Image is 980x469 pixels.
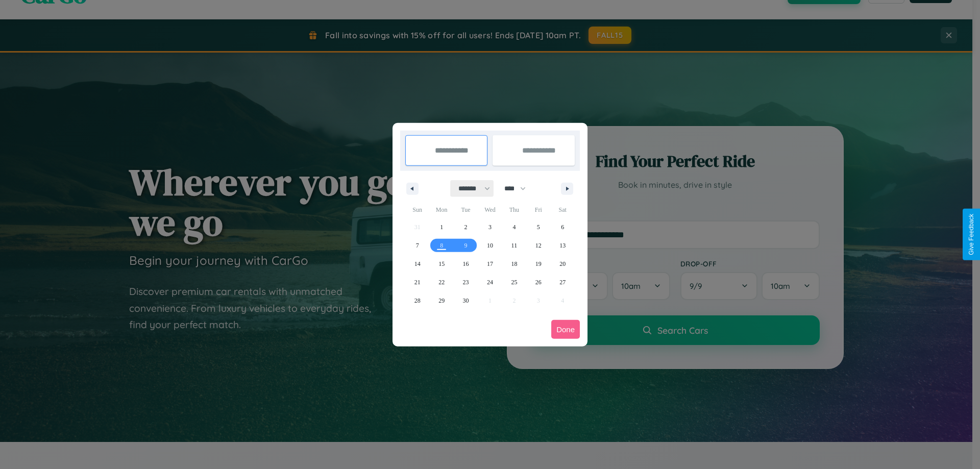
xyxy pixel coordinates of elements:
[551,202,575,218] span: Sat
[559,255,566,273] span: 20
[454,255,478,273] button: 16
[429,255,453,273] button: 15
[478,255,502,273] button: 17
[416,236,419,255] span: 7
[440,236,443,255] span: 8
[526,236,550,255] button: 12
[551,255,575,273] button: 20
[502,218,526,236] button: 4
[454,273,478,291] button: 23
[429,273,453,291] button: 22
[429,218,453,236] button: 1
[405,273,429,291] button: 21
[537,218,540,236] span: 5
[440,218,443,236] span: 1
[454,202,478,218] span: Tue
[502,236,526,255] button: 11
[405,255,429,273] button: 14
[405,202,429,218] span: Sun
[488,218,492,236] span: 3
[463,273,469,291] span: 23
[405,291,429,310] button: 28
[438,291,445,310] span: 29
[526,273,550,291] button: 26
[526,218,550,236] button: 5
[454,236,478,255] button: 9
[414,255,421,273] span: 14
[512,218,516,236] span: 4
[429,202,453,218] span: Mon
[464,218,468,236] span: 2
[502,273,526,291] button: 25
[526,202,550,218] span: Fri
[487,273,493,291] span: 24
[438,273,445,291] span: 22
[438,255,445,273] span: 15
[535,236,542,255] span: 12
[463,291,469,310] span: 30
[535,273,542,291] span: 26
[414,291,421,310] span: 28
[429,236,453,255] button: 8
[968,214,975,255] div: Give Feedback
[551,236,575,255] button: 13
[429,291,453,310] button: 29
[559,273,566,291] span: 27
[511,255,517,273] span: 18
[454,291,478,310] button: 30
[551,320,580,339] button: Done
[405,236,429,255] button: 7
[454,218,478,236] button: 2
[478,273,502,291] button: 24
[463,255,469,273] span: 16
[414,273,421,291] span: 21
[478,218,502,236] button: 3
[502,255,526,273] button: 18
[487,255,493,273] span: 17
[551,218,575,236] button: 6
[535,255,542,273] span: 19
[561,218,564,236] span: 6
[464,236,468,255] span: 9
[487,236,493,255] span: 10
[559,236,566,255] span: 13
[551,273,575,291] button: 27
[526,255,550,273] button: 19
[478,202,502,218] span: Wed
[478,236,502,255] button: 10
[511,273,517,291] span: 25
[511,236,518,255] span: 11
[502,202,526,218] span: Thu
